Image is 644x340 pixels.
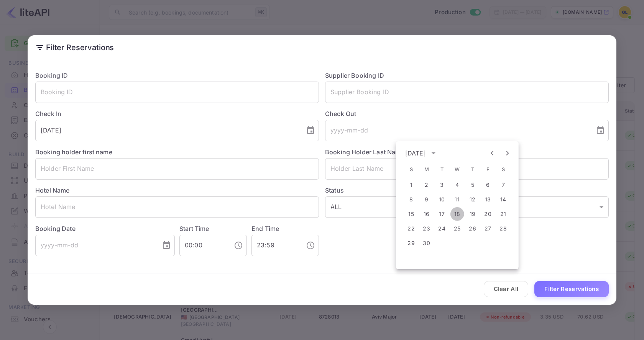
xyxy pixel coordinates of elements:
button: 18 [450,207,464,221]
label: Booking ID [35,72,68,79]
button: 22 [404,222,418,235]
h2: Filter Reservations [28,35,616,60]
input: Holder First Name [35,158,319,180]
span: Wednesday [450,162,464,177]
button: 27 [481,222,495,235]
button: Next month [501,147,514,160]
label: Booking holder first name [35,148,112,156]
label: Booking Date [35,224,175,233]
button: 26 [466,222,480,235]
label: Hotel Name [35,186,70,194]
button: 10 [435,193,449,206]
button: 1 [404,178,418,192]
span: Friday [481,162,495,177]
button: 8 [404,193,418,206]
label: Booking Holder Last Name [325,148,404,156]
span: Monday [420,162,434,177]
button: 17 [435,207,449,221]
button: Filter Reservations [534,281,609,297]
button: 16 [420,207,434,221]
button: 24 [435,222,449,235]
button: 20 [481,207,495,221]
label: Supplier Booking ID [325,72,384,79]
button: Clear All [484,281,529,297]
button: 4 [450,178,464,192]
button: 5 [466,178,480,192]
button: Choose time, selected time is 11:59 PM [303,238,318,253]
button: 2 [420,178,434,192]
span: Sunday [404,162,418,177]
span: Thursday [466,162,480,177]
button: 11 [450,193,464,206]
input: yyyy-mm-dd [35,120,300,141]
button: 23 [420,222,434,235]
label: End Time [251,225,279,232]
button: Previous month [486,147,499,160]
span: Tuesday [435,162,449,177]
button: 14 [496,193,510,206]
input: hh:mm [179,235,228,256]
button: Choose date, selected date is Jun 11, 2025 [303,123,318,138]
button: 3 [435,178,449,192]
input: hh:mm [251,235,300,256]
label: Check Out [325,109,609,118]
button: 13 [481,193,495,206]
button: 9 [420,193,434,206]
button: 21 [496,207,510,221]
input: Hotel Name [35,196,319,218]
button: 29 [404,236,418,250]
button: 7 [496,178,510,192]
div: ALL [325,196,609,218]
label: Status [325,186,609,195]
button: Choose time, selected time is 12:00 AM [231,238,246,253]
button: Choose date [593,123,608,138]
button: calendar view is open, switch to year view [428,148,439,159]
button: 12 [466,193,480,206]
button: 28 [496,222,510,235]
input: Booking ID [35,82,319,103]
button: 30 [420,236,434,250]
input: yyyy-mm-dd [325,120,590,141]
input: Holder Last Name [325,158,609,180]
button: Choose date [159,238,174,253]
button: 15 [404,207,418,221]
label: Start Time [179,225,209,232]
div: [DATE] [405,149,426,158]
button: 25 [450,222,464,235]
input: yyyy-mm-dd [35,235,156,256]
input: Supplier Booking ID [325,82,609,103]
span: Saturday [496,162,510,177]
button: 6 [481,178,495,192]
button: 19 [466,207,480,221]
label: Check In [35,109,319,118]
